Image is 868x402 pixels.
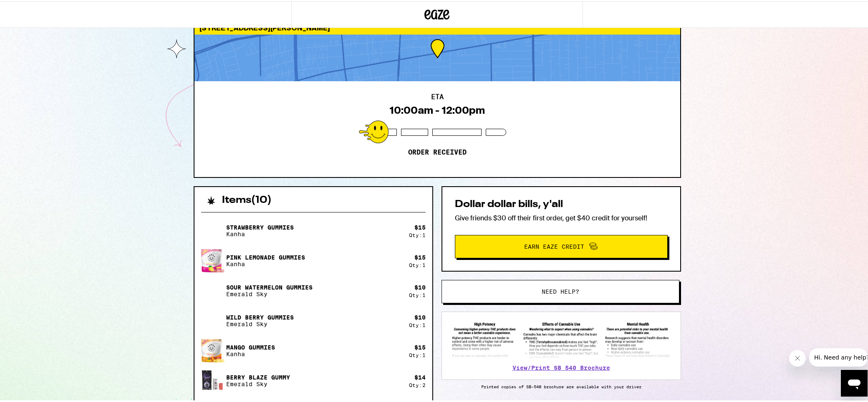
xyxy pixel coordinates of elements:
p: Mango Gummies [226,343,275,350]
div: Qty: 1 [409,351,426,357]
img: Strawberry Gummies [201,218,225,241]
p: Wild Berry Gummies [226,313,294,320]
img: Sour Watermelon Gummies [201,278,225,301]
div: $ 10 [414,283,426,290]
span: Need help? [542,287,579,293]
span: Earn Eaze Credit [524,242,584,248]
div: Qty: 1 [409,261,426,267]
div: $ 15 [414,223,426,230]
img: Berry Blaze Gummy [201,369,225,390]
div: 10:00am - 12:00pm [389,103,485,115]
div: $ 10 [414,313,426,320]
img: Wild Berry Gummies [201,308,225,331]
p: Give friends $30 off their first order, get $40 credit for yourself! [455,212,668,221]
div: $ 15 [414,343,426,350]
iframe: Button to launch messaging window [841,369,868,395]
img: Pink Lemonade Gummies [201,247,225,272]
button: Earn Eaze Credit [455,234,668,257]
p: Berry Blaze Gummy [226,373,290,380]
p: Emerald Sky [226,320,294,326]
p: Kanha [226,260,305,266]
div: Qty: 1 [409,231,426,237]
p: Printed copies of SB-540 brochure are available with your driver [442,383,681,388]
a: View/Print SB 540 Brochure [512,363,610,370]
div: Qty: 2 [409,381,426,387]
div: $ 15 [414,253,426,260]
p: Kanha [226,230,294,236]
h2: ETA [431,92,444,99]
p: Sour Watermelon Gummies [226,283,313,290]
span: Hi. Need any help? [5,6,60,12]
div: Qty: 1 [409,291,426,297]
p: Order received [408,147,467,155]
p: Strawberry Gummies [226,223,294,230]
div: Qty: 1 [409,321,426,327]
img: SB 540 Brochure preview [450,319,672,358]
img: Mango Gummies [201,337,225,362]
button: Need help? [442,279,679,302]
p: Kanha [226,350,275,356]
p: Pink Lemonade Gummies [226,253,305,260]
h2: Dollar dollar bills, y'all [455,198,668,208]
p: Emerald Sky [226,380,290,386]
iframe: Close message [789,349,806,365]
div: $ 14 [414,373,426,380]
h2: Items ( 10 ) [222,194,272,204]
p: Emerald Sky [226,290,313,296]
iframe: Message from company [809,347,868,365]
